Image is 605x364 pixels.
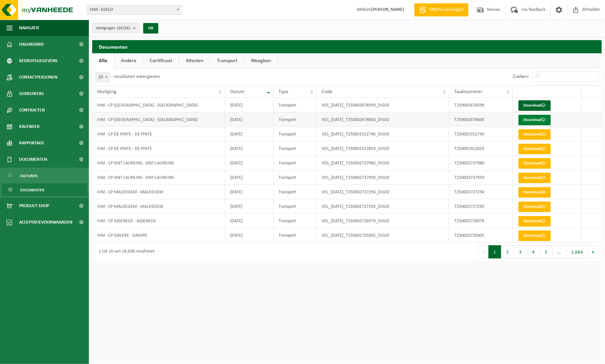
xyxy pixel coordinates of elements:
a: Download [518,100,551,111]
td: IVM - CP [GEOGRAPHIC_DATA] - [GEOGRAPHIC_DATA] [92,98,225,112]
td: VES_[DATE]_T250002737959_DIGID [317,170,449,185]
td: VEL_[DATE]_T250002726979_DIGID [317,214,449,228]
a: Facturen [2,169,87,182]
td: IVM - CP SINT LAUREINS - SINT-LAUREINS [92,170,225,185]
td: Transport [274,141,317,156]
td: IVM - CP MALDEGEM - MALDEGEM [92,199,225,214]
a: Download [518,202,551,212]
td: Transport [274,214,317,228]
td: IVM - CP [GEOGRAPHIC_DATA] - [GEOGRAPHIC_DATA] [92,112,225,127]
span: Facturen [20,170,38,182]
td: [DATE] [225,228,274,243]
td: [DATE] [225,98,274,112]
span: Type [278,89,288,94]
td: [DATE] [225,156,274,170]
span: Vestigingen [96,23,130,33]
button: Previous [478,245,488,258]
td: Transport [274,98,317,112]
div: 1 tot 10 van 16,638 resultaten [95,246,155,258]
span: Kalender [19,118,39,135]
a: Offerte aanvragen [414,3,468,16]
count: (26/26) [117,26,130,30]
button: 3 [514,245,527,258]
button: 2 [501,245,514,258]
a: Attesten [179,53,210,68]
span: Rapportage [19,135,44,151]
td: IVM - CP SINT LAUREINS - SINT-LAUREINS [92,156,225,170]
span: Vestiging [97,89,117,94]
td: T250002737959 [449,170,513,185]
h2: Documenten [92,40,602,53]
label: resultaten weergeven [113,74,160,79]
td: T250002726979 [449,214,513,228]
td: VEL_[DATE]_T250002727294_DIGID [317,185,449,199]
td: [DATE] [225,214,274,228]
td: T250002729305 [449,228,513,243]
span: Navigatie [19,20,39,36]
span: Documenten [20,184,44,196]
a: Transport [210,53,244,68]
td: VES_[DATE]_T250002678600_DIGID [317,112,449,127]
span: Product Shop [19,198,49,214]
td: IVM - CP DE PINTE - DE PINTE [92,141,225,156]
span: Acceptatievoorwaarden [19,214,72,231]
span: Offerte aanvragen [428,7,465,13]
strong: [PERSON_NAME] [371,7,404,12]
a: Download [518,158,551,169]
span: Taaknummer [454,89,483,94]
td: VES_[DATE]_T250002678599_DIGID [317,98,449,112]
button: OK [143,23,158,34]
span: Datum [230,89,245,94]
a: Certificaat [143,53,179,68]
td: Transport [274,199,317,214]
a: Download [518,216,551,227]
button: Next [588,245,598,258]
td: [DATE] [225,112,274,127]
td: Transport [274,228,317,243]
td: T250002727294 [449,185,513,199]
a: Weegbon [244,53,277,68]
span: Bedrijfsgegevens [19,53,58,69]
td: T250002727293 [449,199,513,214]
span: 10 [95,72,110,82]
td: T250001912853 [449,141,513,156]
td: T250002678599 [449,98,513,112]
a: Download [518,231,551,241]
td: T250002678600 [449,112,513,127]
span: … [553,245,566,258]
td: Transport [274,170,317,185]
td: IVM - CP GAVERE - GAVERE [92,228,225,243]
a: Alle [92,53,114,68]
td: Transport [274,185,317,199]
button: Vestigingen(26/26) [92,23,139,33]
span: Contactpersonen [19,69,57,85]
span: Code [322,89,332,94]
span: Contracten [19,102,45,118]
td: Transport [274,112,317,127]
a: Andere [114,53,143,68]
span: Documenten [19,151,47,168]
span: IVM - EEKLO [87,5,182,15]
td: VES_[DATE]_T250002737960_DIGID [317,156,449,170]
td: IVM - CP MALDEGEM - MALDEGEM [92,185,225,199]
td: [DATE] [225,127,274,141]
a: Download [518,115,551,125]
td: IVM - CP DE PINTE - DE PINTE [92,127,225,141]
a: Documenten [2,183,87,196]
td: T250001912740 [449,127,513,141]
td: [DATE] [225,141,274,156]
span: Gebruikers [19,85,44,102]
a: Download [518,187,551,198]
a: Download [518,144,551,154]
td: [DATE] [225,185,274,199]
td: T250002737960 [449,156,513,170]
a: Download [518,173,551,183]
td: Transport [274,156,317,170]
span: IVM - EEKLO [87,5,181,14]
td: [DATE] [225,199,274,214]
label: Zoeken: [513,74,529,80]
td: VEL_[DATE]_T250002727293_DIGID [317,199,449,214]
span: Dashboard [19,36,44,53]
button: 1,664 [566,245,588,258]
span: 10 [96,73,110,82]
